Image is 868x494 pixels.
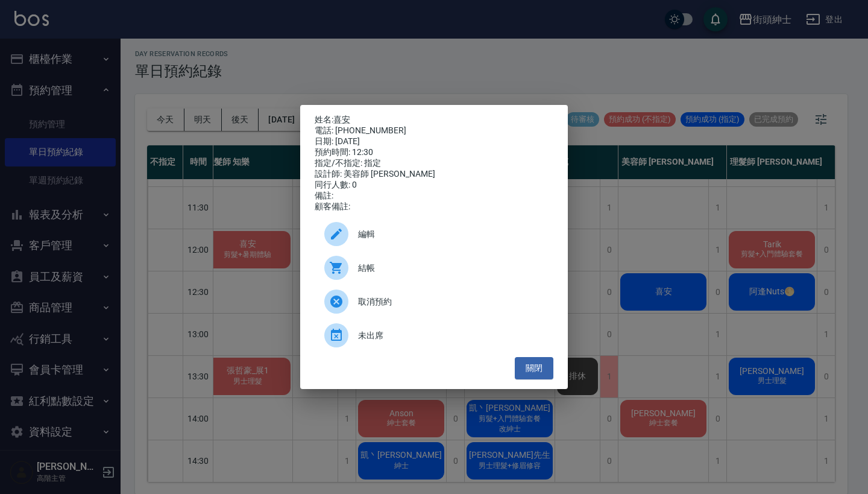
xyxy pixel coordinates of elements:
span: 未出席 [358,329,544,342]
p: 姓名: [315,115,553,125]
div: 日期: [DATE] [315,136,553,147]
span: 取消預約 [358,296,544,308]
a: 結帳 [315,251,553,285]
button: 關閉 [515,357,553,379]
div: 電話: [PHONE_NUMBER] [315,125,553,136]
div: 預約時間: 12:30 [315,147,553,158]
div: 編輯 [315,217,553,251]
span: 結帳 [358,262,544,274]
div: 同行人數: 0 [315,180,553,191]
div: 設計師: 美容師 [PERSON_NAME] [315,169,553,180]
div: 備註: [315,191,553,201]
div: 未出席 [315,318,553,352]
a: 喜安 [333,115,350,124]
div: 指定/不指定: 指定 [315,158,553,169]
div: 取消預約 [315,285,553,318]
span: 編輯 [358,228,544,241]
div: 顧客備註: [315,201,553,212]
